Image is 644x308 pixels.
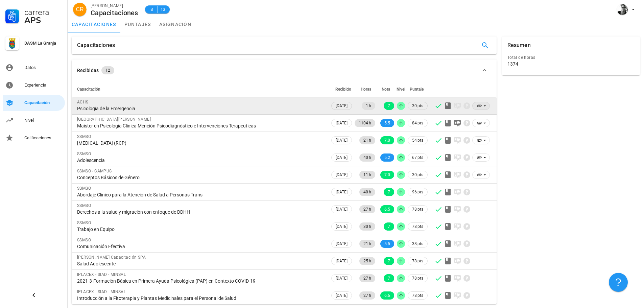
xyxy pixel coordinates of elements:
span: 84 pts [412,120,423,126]
div: Recibidas [77,67,99,74]
span: 27 h [363,274,371,282]
a: capacitaciones [68,16,120,32]
span: [GEOGRAPHIC_DATA][PERSON_NAME] [77,117,151,122]
span: 7 [388,188,390,196]
span: SSMSO [77,134,91,139]
div: Psicología de la Emergencia [77,105,325,112]
span: Nota [382,87,390,92]
div: Capacitaciones [91,9,138,17]
div: avatar [617,4,628,15]
a: Calificaciones [3,130,65,146]
span: 7 [388,102,390,110]
span: IPLACEX - SIAD - MINSAL [77,272,126,277]
span: [DATE] [336,240,348,247]
div: Comunicación Efectiva [77,243,325,250]
span: 30 h [363,222,371,231]
th: Puntaje [406,81,429,97]
span: 30 pts [412,102,423,109]
div: avatar [73,3,87,16]
div: [MEDICAL_DATA] (RCP) [77,140,325,146]
span: 25 h [363,257,371,265]
span: SSMSO [77,151,91,156]
div: Trabajo en Equipo [77,226,325,232]
span: Horas [361,87,371,92]
span: 40 h [363,188,371,196]
div: Abordaje Clínico para la Atención de Salud a Personas Trans [77,192,325,198]
div: 1374 [507,61,518,67]
span: 5.5 [384,240,390,248]
th: Recibido [330,81,353,97]
span: 7.0 [384,171,390,179]
span: SSMSO [77,186,91,191]
div: APS [24,16,62,24]
div: Calificaciones [24,135,62,141]
span: [DATE] [336,171,348,179]
div: Total de horas [507,54,635,61]
span: [DATE] [336,154,348,161]
a: Nivel [3,112,65,128]
span: 5.5 [384,119,390,127]
div: Salud Adolescente [77,261,325,267]
span: B [149,6,154,13]
span: IPLACEX - SIAD - MINSAL [77,289,126,294]
div: [PERSON_NAME] [91,2,138,9]
span: [DATE] [336,188,348,196]
span: 5.2 [384,153,390,162]
div: 2021-3-Formación Básica en Primera Ayuda Psicológica (PAP) en Contexto COVID-19 [77,278,325,284]
a: Experiencia [3,77,65,93]
div: Nivel [24,118,62,123]
span: 7.0 [384,136,390,144]
span: 1104 h [359,119,371,127]
a: Capacitación [3,95,65,111]
button: Recibidas 12 [72,60,497,81]
span: Nivel [397,87,405,92]
span: 21 h [363,240,371,248]
span: 1 h [366,102,371,110]
span: 11 h [363,171,371,179]
span: Recibido [335,87,351,92]
span: 78 pts [412,292,423,299]
div: Datos [24,65,62,70]
div: Experiencia [24,82,62,88]
span: 7 [388,257,390,265]
span: [DATE] [336,206,348,213]
span: 27 h [363,205,371,213]
div: Carrera [24,8,62,16]
span: 40 h [363,153,371,162]
span: SSMSO [77,220,91,225]
span: 13 [160,6,166,13]
span: 96 pts [412,189,423,195]
span: 78 pts [412,223,423,230]
div: Capacitación [24,100,62,105]
span: 78 pts [412,275,423,282]
span: 7 [388,222,390,231]
a: asignación [155,16,196,32]
span: 30 pts [412,171,423,178]
span: [DATE] [336,137,348,144]
th: Horas [353,81,377,97]
th: Nivel [396,81,406,97]
span: [DATE] [336,102,348,110]
div: Conceptos Básicos de Género [77,174,325,181]
span: Puntaje [410,87,424,92]
span: [DATE] [336,223,348,230]
span: SSMSO [77,203,91,208]
div: Capacitaciones [77,37,115,54]
span: [DATE] [336,119,348,127]
a: Datos [3,60,65,76]
span: ACHS [77,100,89,104]
span: [DATE] [336,257,348,265]
span: 7 [388,274,390,282]
span: 67 pts [412,154,423,161]
div: Derechos a la salud y migración con enfoque de DDHH [77,209,325,215]
span: Capacitación [77,87,100,92]
span: 6.6 [384,291,390,300]
span: [DATE] [336,275,348,282]
span: 38 pts [412,240,423,247]
span: 54 pts [412,137,423,144]
th: Capacitación [72,81,330,97]
span: CR [76,3,84,16]
span: SSMSO [77,238,91,242]
span: SSMSO - CAMPUS [77,169,112,173]
span: 78 pts [412,206,423,213]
